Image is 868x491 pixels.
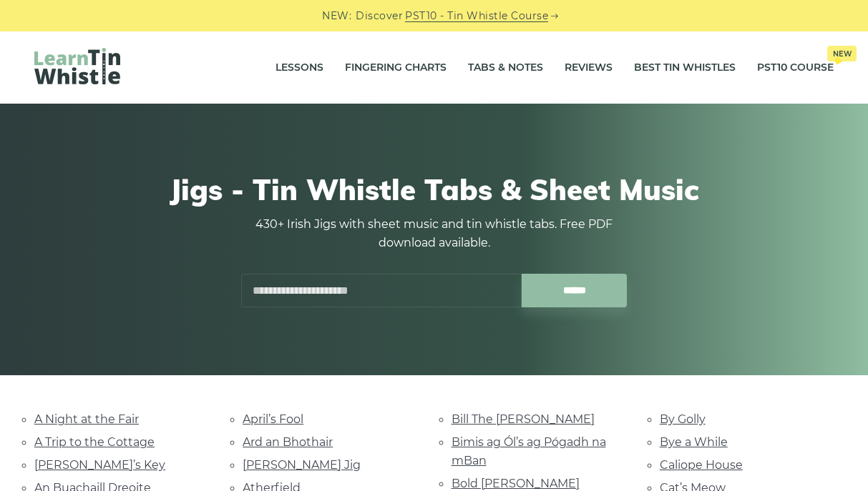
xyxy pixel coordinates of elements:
img: LearnTinWhistle.com [34,48,120,84]
a: A Trip to the Cottage [34,435,155,449]
a: [PERSON_NAME] Jig [243,458,361,472]
h1: Jigs - Tin Whistle Tabs & Sheet Music [42,172,826,207]
a: Bye a While [660,435,728,449]
a: A Night at the Fair [34,412,139,426]
a: Reviews [565,50,613,86]
a: Bimis ag Ól’s ag Pógadh na mBan [452,435,606,467]
a: Tabs & Notes [468,50,543,86]
a: Lessons [275,50,323,86]
a: Bill The [PERSON_NAME] [452,412,595,426]
span: New [827,46,857,61]
a: Bold [PERSON_NAME] [452,477,580,490]
a: By Golly [660,412,706,426]
a: Fingering Charts [345,50,447,86]
a: Ard an Bhothair [243,435,333,449]
a: April’s Fool [243,412,303,426]
a: Best Tin Whistles [634,50,736,86]
p: 430+ Irish Jigs with sheet music and tin whistle tabs. Free PDF download available. [241,215,628,252]
a: [PERSON_NAME]’s Key [34,458,165,472]
a: PST10 CourseNew [757,50,834,86]
a: Caliope House [660,458,743,472]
